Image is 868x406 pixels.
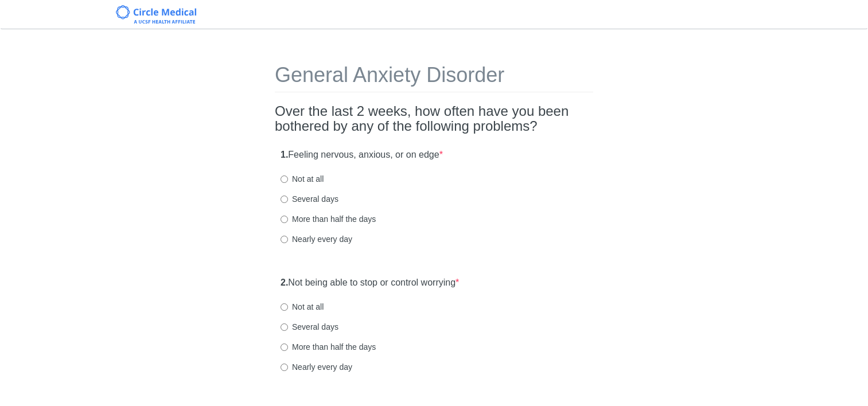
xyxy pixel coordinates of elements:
label: Several days [281,321,338,333]
input: Not at all [281,303,288,311]
label: Not at all [281,301,324,313]
input: More than half the days [281,216,288,223]
label: Several days [281,193,338,205]
label: Not being able to stop or control worrying [281,276,459,290]
strong: 2. [281,278,288,287]
input: Several days [281,323,288,331]
input: More than half the days [281,343,288,351]
input: Several days [281,196,288,203]
label: Not at all [281,173,324,185]
h2: Over the last 2 weeks, how often have you been bothered by any of the following problems? [275,104,593,134]
input: Nearly every day [281,236,288,243]
label: Nearly every day [281,233,352,245]
input: Nearly every day [281,364,288,371]
label: Feeling nervous, anxious, or on edge [281,149,443,162]
label: More than half the days [281,341,376,353]
label: More than half the days [281,213,376,225]
h1: General Anxiety Disorder [275,64,593,92]
img: Circle Medical Logo [116,5,197,24]
input: Not at all [281,175,288,183]
label: Nearly every day [281,361,352,373]
strong: 1. [281,150,288,159]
